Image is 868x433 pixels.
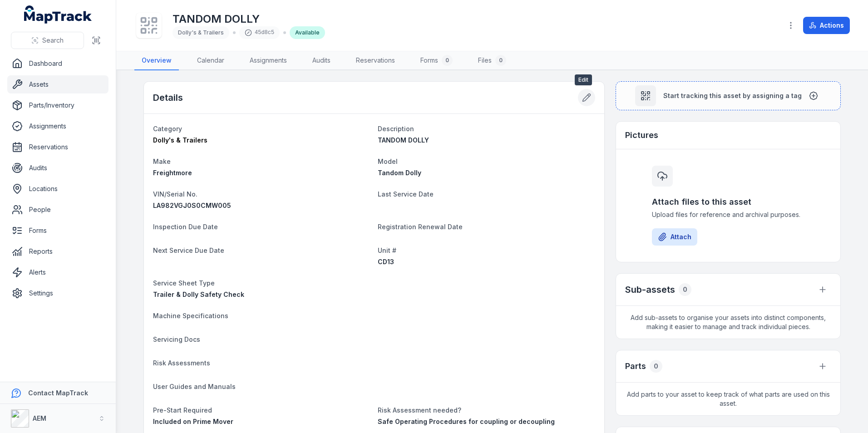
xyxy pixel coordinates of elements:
span: Next Service Due Date [153,246,224,254]
a: Reservations [349,51,402,70]
span: Servicing Docs [153,335,200,343]
span: Machine Specifications [153,312,228,320]
a: Overview [134,51,179,70]
a: Assignments [7,117,108,135]
span: CD13 [378,258,394,266]
span: Dolly's & Trailers [153,136,207,144]
div: 0 [442,55,453,66]
a: Forms0 [413,51,460,70]
span: Service Sheet Type [153,279,215,287]
a: Reports [7,242,108,261]
span: Description [378,125,414,133]
a: Audits [7,159,108,177]
a: Files0 [471,51,513,70]
button: Start tracking this asset by assigning a tag [616,81,841,110]
span: LA982VGJ0S0CMW005 [153,202,231,209]
a: Audits [305,51,338,70]
a: Assets [7,75,108,93]
span: Category [153,125,182,133]
span: Unit # [378,246,396,254]
span: Tandom Dolly [378,169,421,177]
h1: TANDOM DOLLY [173,12,325,26]
a: Assignments [242,51,294,70]
span: Risk Assessment needed? [378,406,461,414]
span: Inspection Due Date [153,223,218,231]
div: 0 [650,360,662,373]
a: Locations [7,180,108,198]
div: 0 [679,283,691,296]
a: Alerts [7,263,108,281]
span: Dolly's & Trailers [178,29,224,36]
h3: Pictures [625,129,658,142]
a: Calendar [190,51,232,70]
div: 45d8c5 [239,26,280,39]
div: Available [290,26,325,39]
a: Parts/Inventory [7,96,108,114]
span: User Guides and Manuals [153,383,236,390]
span: Safe Operating Procedures for coupling or decoupling [378,418,555,425]
strong: Contact MapTrack [28,389,88,397]
span: Freightmore [153,169,192,177]
strong: AEM [33,414,46,422]
a: MapTrack [24,5,92,24]
button: Actions [803,17,850,34]
h3: Attach files to this asset [652,196,804,208]
a: Reservations [7,138,108,156]
span: Pre-Start Required [153,406,212,414]
h2: Details [153,91,183,104]
h2: Sub-assets [625,283,675,296]
button: Attach [652,228,697,246]
h3: Parts [625,360,646,373]
button: Search [11,32,84,49]
a: Forms [7,221,108,240]
span: Trailer & Dolly Safety Check [153,290,244,298]
span: Edit [575,74,592,85]
a: Settings [7,284,108,302]
span: Upload files for reference and archival purposes. [652,210,804,219]
span: Search [42,36,64,45]
span: Add parts to your asset to keep track of what parts are used on this asset. [616,383,840,415]
span: Start tracking this asset by assigning a tag [663,91,802,100]
a: People [7,201,108,219]
span: Add sub-assets to organise your assets into distinct components, making it easier to manage and t... [616,306,840,339]
span: Registration Renewal Date [378,223,463,231]
a: Dashboard [7,54,108,73]
span: TANDOM DOLLY [378,136,429,144]
span: Model [378,157,398,165]
span: VIN/Serial No. [153,190,197,198]
span: Risk Assessments [153,359,210,367]
span: Last Service Date [378,190,434,198]
span: Included on Prime Mover [153,418,233,425]
span: Make [153,157,171,165]
div: 0 [495,55,506,66]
